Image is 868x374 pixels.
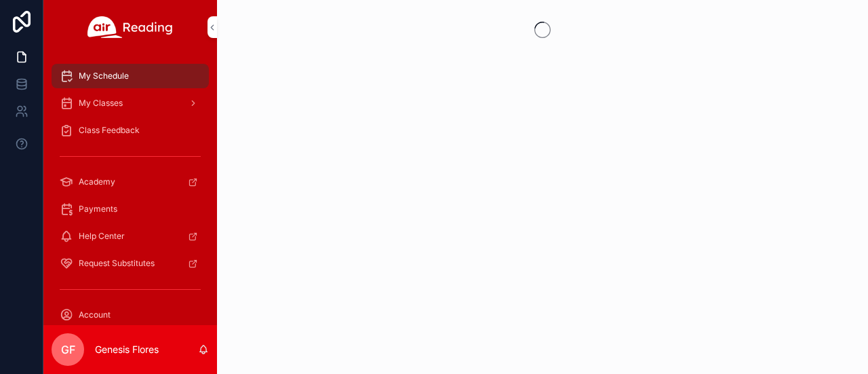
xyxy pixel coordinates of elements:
[87,16,173,38] img: App logo
[52,64,209,88] a: My Schedule
[79,98,123,109] span: My Classes
[52,91,209,115] a: My Classes
[61,341,75,358] span: GF
[95,343,159,356] p: Genesis Flores
[79,204,117,214] span: Payments
[79,231,125,242] span: Help Center
[79,125,140,136] span: Class Feedback
[79,310,111,320] span: Account
[43,54,217,325] div: scrollable content
[52,170,209,194] a: Academy
[79,176,115,187] span: Academy
[52,224,209,248] a: Help Center
[52,303,209,327] a: Account
[79,258,155,269] span: Request Substitutes
[79,71,129,81] span: My Schedule
[52,197,209,221] a: Payments
[52,251,209,276] a: Request Substitutes
[52,118,209,143] a: Class Feedback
